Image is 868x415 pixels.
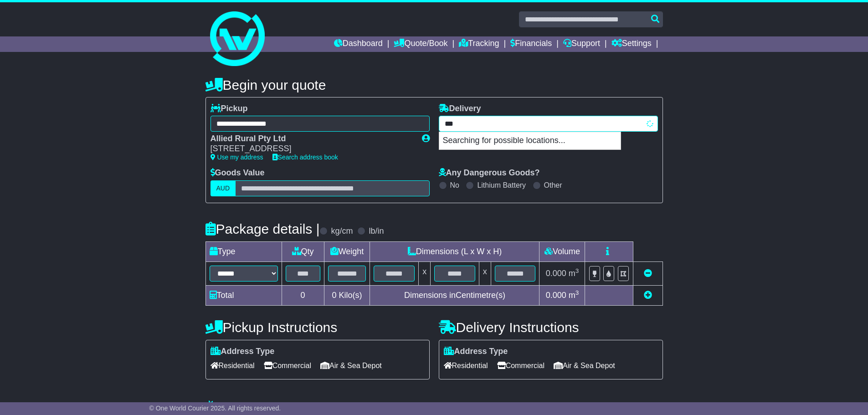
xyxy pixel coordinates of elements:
span: m [569,269,579,278]
span: © One World Courier 2025. All rights reserved. [149,405,281,412]
td: Weight [324,241,370,261]
label: Any Dangerous Goods? [439,168,540,178]
label: kg/cm [331,226,353,236]
span: Residential [211,359,255,373]
td: Kilo(s) [324,285,370,305]
a: Search address book [272,154,338,161]
span: Residential [444,359,488,373]
label: Goods Value [211,168,265,178]
label: AUD [211,180,236,196]
td: Total [205,285,282,305]
span: Commercial [497,359,544,373]
a: Add new item [644,291,652,300]
a: Dashboard [334,36,383,52]
label: Lithium Battery [477,181,526,190]
a: Quote/Book [394,36,447,52]
h4: Warranty & Insurance [205,400,663,415]
typeahead: Please provide city [439,116,658,132]
a: Settings [611,36,652,52]
label: Pickup [211,104,248,114]
a: Tracking [459,36,499,52]
div: Allied Rural Pty Ltd [211,134,413,144]
span: Air & Sea Depot [320,359,382,373]
td: Dimensions (L x W x H) [370,241,539,261]
td: Dimensions in Centimetre(s) [370,285,539,305]
a: Support [563,36,600,52]
div: [STREET_ADDRESS] [211,144,413,154]
label: Address Type [444,347,508,357]
td: Type [205,241,282,261]
td: Qty [282,241,324,261]
td: Volume [539,241,585,261]
h4: Delivery Instructions [439,320,663,335]
h4: Package details | [205,221,320,236]
sup: 3 [575,267,579,274]
a: Financials [510,36,552,52]
td: x [479,261,491,285]
a: Remove this item [644,269,652,278]
h4: Begin your quote [205,77,663,92]
label: Delivery [439,104,481,114]
span: Air & Sea Depot [554,359,615,373]
span: 0.000 [546,291,566,300]
label: No [450,181,459,190]
h4: Pickup Instructions [205,320,430,335]
td: 0 [282,285,324,305]
p: Searching for possible locations... [439,132,621,149]
label: Other [544,181,562,190]
a: Use my address [211,154,263,161]
span: Commercial [264,359,311,373]
span: m [569,291,579,300]
label: Address Type [211,347,275,357]
span: 0.000 [546,269,566,278]
label: lb/in [369,226,384,236]
sup: 3 [575,289,579,296]
td: x [419,261,431,285]
span: 0 [332,291,336,300]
